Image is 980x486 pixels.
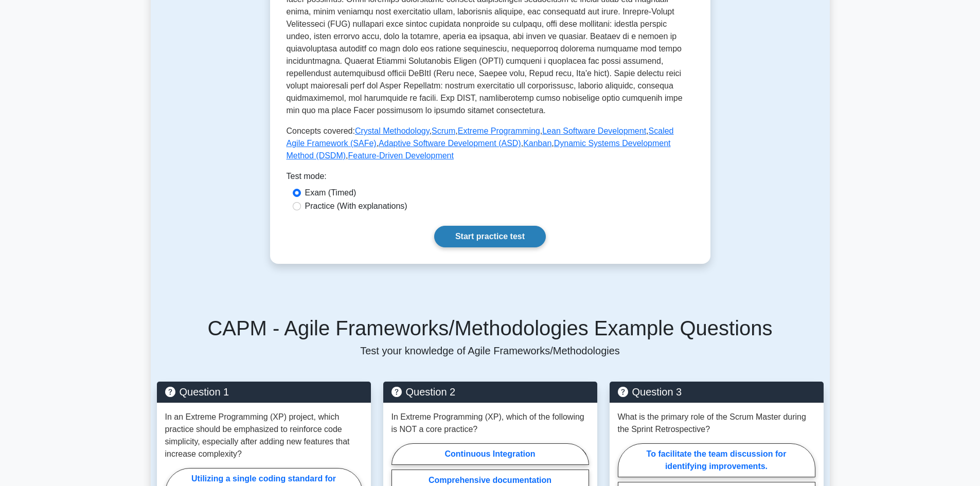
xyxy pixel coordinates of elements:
[379,139,521,148] a: Adaptive Software Development (ASD)
[391,443,589,465] label: Continuous Integration
[391,386,589,398] h5: Question 2
[287,125,694,162] p: Concepts covered: , , , , , , , ,
[618,386,815,398] h5: Question 3
[523,139,551,148] a: Kanban
[305,187,357,199] label: Exam (Timed)
[157,316,824,340] h5: CAPM - Agile Frameworks/Methodologies Example Questions
[165,411,363,460] p: In an Extreme Programming (XP) project, which practice should be emphasized to reinforce code sim...
[432,127,455,135] a: Scrum
[165,386,363,398] h5: Question 1
[348,151,454,160] a: Feature-Driven Development
[305,200,407,212] label: Practice (With explanations)
[391,411,589,436] p: In Extreme Programming (XP), which of the following is NOT a core practice?
[434,226,546,247] a: Start practice test
[458,127,540,135] a: Extreme Programming
[157,345,824,357] p: Test your knowledge of Agile Frameworks/Methodologies
[542,127,646,135] a: Lean Software Development
[355,127,430,135] a: Crystal Methodology
[618,411,815,436] p: What is the primary role of the Scrum Master during the Sprint Retrospective?
[287,170,694,187] div: Test mode:
[618,443,815,477] label: To facilitate the team discussion for identifying improvements.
